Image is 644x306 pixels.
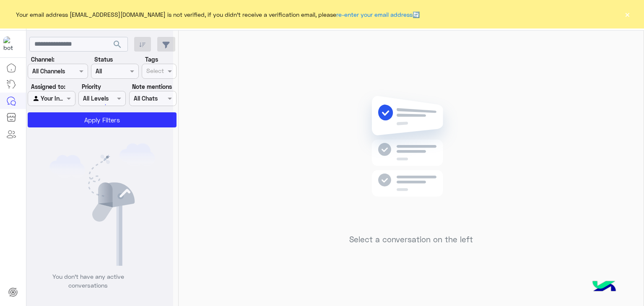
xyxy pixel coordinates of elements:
[3,36,18,52] img: 1403182699927242
[145,66,164,77] div: Select
[349,235,473,244] h5: Select a conversation on the left
[623,10,631,18] button: ×
[589,272,619,302] img: hulul-logo.png
[16,10,420,19] span: Your email address [EMAIL_ADDRESS][DOMAIN_NAME] is not verified, if you didn't receive a verifica...
[336,11,413,18] a: re-enter your email address
[351,89,472,228] img: no messages
[92,97,107,112] div: loading...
